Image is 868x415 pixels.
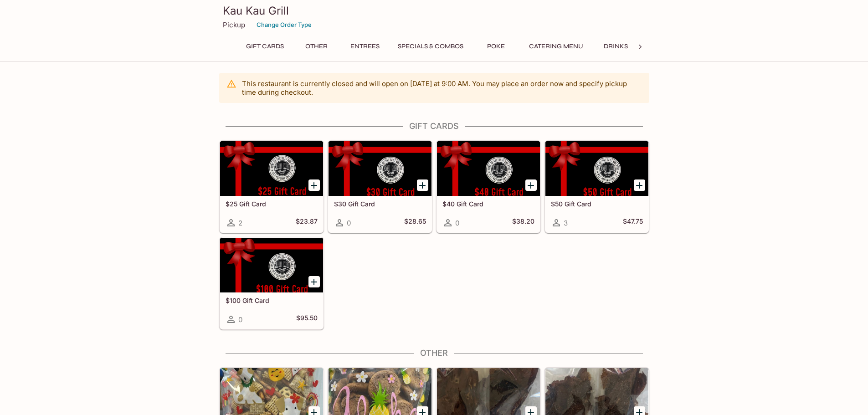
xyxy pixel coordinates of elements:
div: $100 Gift Card [220,238,323,292]
div: $25 Gift Card [220,141,323,196]
span: 0 [347,219,351,227]
button: Add $100 Gift Card [308,276,320,287]
h5: $50 Gift Card [551,200,643,208]
h5: $40 Gift Card [442,200,534,208]
span: 0 [238,315,242,324]
p: Pickup [223,20,245,29]
h5: $25 Gift Card [226,200,318,208]
h5: $30 Gift Card [334,200,426,208]
h5: $100 Gift Card [226,297,318,304]
button: Other [296,40,337,53]
h5: $95.50 [296,314,318,325]
span: 2 [238,219,242,227]
a: $100 Gift Card0$95.50 [220,237,324,329]
span: 0 [455,219,459,227]
h4: Gift Cards [219,121,649,131]
div: $40 Gift Card [437,141,540,196]
div: $30 Gift Card [329,141,431,196]
button: Change Order Type [252,18,316,32]
button: Add $30 Gift Card [417,179,428,191]
button: Entrees [344,40,385,53]
button: Catering Menu [524,40,588,53]
h5: $47.75 [623,217,643,228]
button: Specials & Combos [393,40,468,53]
button: Poke [476,40,517,53]
h5: $28.65 [404,217,426,228]
button: Add $50 Gift Card [634,179,645,191]
h5: $38.20 [512,217,534,228]
a: $40 Gift Card0$38.20 [437,141,540,233]
a: $30 Gift Card0$28.65 [328,141,432,233]
button: Drinks [596,40,637,53]
h5: $23.87 [296,217,318,228]
span: 3 [564,219,568,227]
button: Add $40 Gift Card [525,179,537,191]
h3: Kau Kau Grill [223,4,646,18]
p: This restaurant is currently closed and will open on [DATE] at 9:00 AM . You may place an order n... [242,79,642,97]
div: $50 Gift Card [545,141,648,196]
a: $50 Gift Card3$47.75 [545,141,649,233]
a: $25 Gift Card2$23.87 [220,141,324,233]
h4: Other [219,348,649,358]
button: Gift Cards [241,40,289,53]
button: Add $25 Gift Card [308,179,320,191]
